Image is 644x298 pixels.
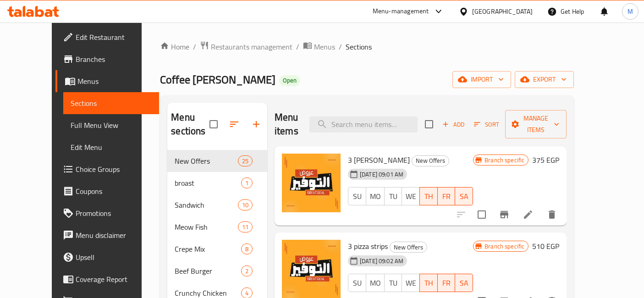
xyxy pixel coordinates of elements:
[522,74,567,85] span: export
[412,155,449,166] div: New Offers
[167,260,267,282] div: Beef Burger2
[167,216,267,238] div: Meow Fish11
[71,142,152,153] span: Edit Menu
[468,117,505,132] span: Sort items
[439,117,468,132] span: Add item
[356,257,407,265] span: [DATE] 09:02 AM
[455,274,473,292] button: SA
[71,120,152,131] span: Full Menu View
[532,154,559,166] h6: 375 EGP
[366,187,385,205] button: MO
[512,113,559,136] span: Manage items
[204,115,223,134] span: Select all sections
[76,252,152,263] span: Upsell
[472,6,533,17] div: [GEOGRAPHIC_DATA]
[390,242,427,253] span: New Offers
[55,268,160,290] a: Coverage Report
[55,202,160,224] a: Promotions
[419,115,439,134] span: Select section
[388,276,399,290] span: TU
[238,155,253,166] div: items
[419,187,438,205] button: TH
[160,41,189,52] a: Home
[309,116,418,132] input: search
[171,110,209,138] h2: Menu sections
[76,54,152,65] span: Branches
[493,204,515,226] button: Branch-specific-item
[55,48,160,70] a: Branches
[223,113,245,135] span: Sort sections
[523,209,534,220] a: Edit menu item
[167,238,267,260] div: Crepe Mix8
[76,208,152,219] span: Promotions
[472,117,501,132] button: Sort
[76,274,152,285] span: Coverage Report
[373,6,429,17] div: Menu-management
[452,71,511,88] button: import
[242,179,252,188] span: 1
[211,41,292,52] span: Restaurants management
[481,242,528,251] span: Branch specific
[438,187,456,205] button: FR
[348,239,388,253] span: 3 pizza strips
[439,117,468,132] button: Add
[238,157,252,166] span: 25
[390,242,427,253] div: New Offers
[441,190,452,203] span: FR
[175,199,237,210] span: Sandwich
[55,158,160,180] a: Choice Groups
[352,276,363,290] span: SU
[63,92,160,114] a: Sections
[175,265,241,276] span: Beef Burger
[296,41,299,52] li: /
[282,154,341,212] img: 3 Margherita Pizza
[441,119,466,130] span: Add
[279,75,300,86] div: Open
[55,180,160,202] a: Coupons
[406,190,416,203] span: WE
[481,156,528,165] span: Branch specific
[370,276,381,290] span: MO
[384,274,402,292] button: TU
[76,32,152,43] span: Edit Restaurant
[352,190,363,203] span: SU
[314,41,335,52] span: Menus
[472,205,491,224] span: Select to update
[242,267,252,276] span: 2
[459,190,469,203] span: SA
[455,187,473,205] button: SA
[175,177,241,188] span: broast
[242,289,252,298] span: 4
[356,170,407,179] span: [DATE] 09:01 AM
[175,243,241,254] span: Crepe Mix
[339,41,342,52] li: /
[200,41,292,53] a: Restaurants management
[346,41,372,52] span: Sections
[419,274,438,292] button: TH
[76,230,152,241] span: Menu disclaimer
[366,274,385,292] button: MO
[238,223,252,232] span: 11
[245,113,267,135] button: Add section
[76,186,152,197] span: Coupons
[402,187,420,205] button: WE
[160,41,574,53] nav: breadcrumb
[241,177,253,188] div: items
[279,77,300,84] span: Open
[238,201,252,210] span: 10
[348,153,410,167] span: 3 [PERSON_NAME]
[175,155,237,166] span: New Offers
[175,221,237,232] span: Meow Fish
[193,41,196,52] li: /
[55,70,160,92] a: Menus
[160,69,275,90] span: Coffee [PERSON_NAME]
[167,172,267,194] div: broast1
[241,243,253,254] div: items
[77,76,152,87] span: Menus
[388,190,399,203] span: TU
